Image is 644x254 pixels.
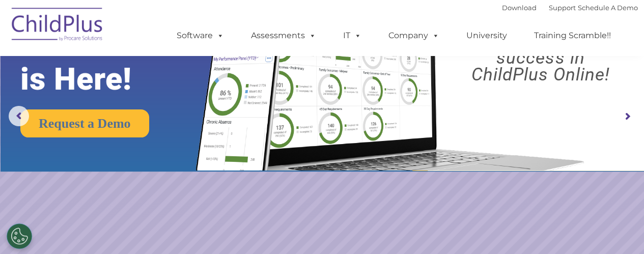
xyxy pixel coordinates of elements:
a: Software [166,25,234,46]
a: Schedule A Demo [578,4,638,12]
a: Request a Demo [20,109,149,137]
a: Assessments [241,25,326,46]
a: University [456,25,517,46]
font: | [502,4,638,12]
a: Download [502,4,537,12]
span: Last name [142,67,173,75]
img: ChildPlus by Procare Solutions [7,1,108,51]
button: Cookies Settings [7,223,32,249]
a: IT [333,25,372,46]
a: Training Scramble!! [524,25,621,46]
a: Company [378,25,450,46]
a: Support [549,4,576,12]
span: Phone number [142,109,185,117]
